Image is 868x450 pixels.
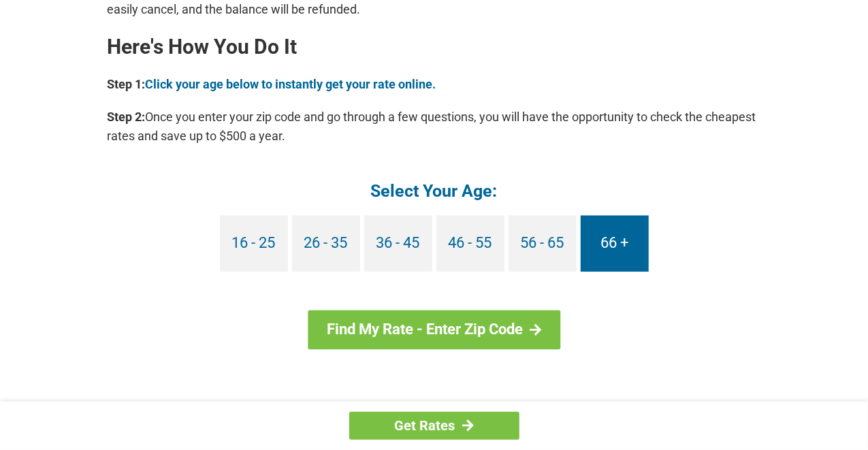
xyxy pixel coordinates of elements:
[146,77,436,91] a: Click your age below to instantly get your rate online.
[292,216,360,272] a: 26 - 35
[108,108,761,146] p: Once you enter your zip code and go through a few questions, you will have the opportunity to che...
[581,216,649,272] a: 66 +
[308,310,560,350] a: Find My Rate - Enter Zip Code
[509,216,577,272] a: 56 - 65
[108,110,146,124] b: Step 2:
[349,412,519,440] a: Get Rates
[108,77,146,91] b: Step 1:
[220,216,288,272] a: 16 - 25
[108,36,761,58] h2: Here's How You Do It
[364,216,432,272] a: 36 - 45
[108,180,761,202] h4: Select Your Age:
[436,216,504,272] a: 46 - 55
